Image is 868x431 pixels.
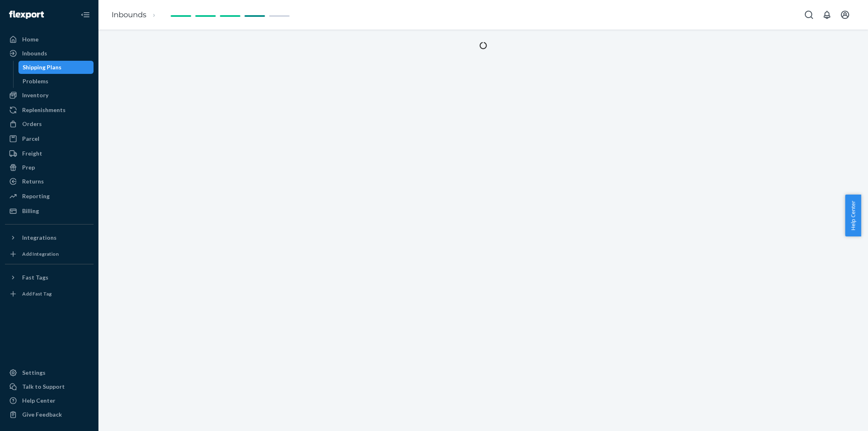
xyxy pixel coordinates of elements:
[22,149,42,158] div: Freight
[18,61,94,74] a: Shipping Plans
[801,7,817,23] button: Open Search Box
[22,163,35,172] div: Prep
[5,231,94,244] button: Integrations
[5,47,94,60] a: Inbounds
[5,175,94,188] a: Returns
[5,132,94,145] a: Parcel
[5,89,94,102] a: Inventory
[105,3,169,27] ol: breadcrumbs
[5,248,94,261] a: Add Integration
[9,11,44,19] img: Flexport logo
[5,190,94,203] a: Reporting
[22,273,48,282] div: Fast Tags
[22,120,42,128] div: Orders
[22,91,48,99] div: Inventory
[845,195,861,236] button: Help Center
[23,63,62,71] div: Shipping Plans
[5,287,94,300] a: Add Fast Tag
[22,106,66,114] div: Replenishments
[5,271,94,284] button: Fast Tags
[5,147,94,160] a: Freight
[22,35,39,44] div: Home
[22,397,55,405] div: Help Center
[77,7,94,23] button: Close Navigation
[819,7,835,23] button: Open notifications
[22,250,59,257] div: Add Integration
[5,408,94,421] button: Give Feedback
[5,103,94,117] a: Replenishments
[5,366,94,379] a: Settings
[22,369,46,377] div: Settings
[5,380,94,393] button: Talk to Support
[22,207,39,215] div: Billing
[23,77,48,85] div: Problems
[112,10,146,19] a: Inbounds
[5,394,94,407] a: Help Center
[22,135,39,143] div: Parcel
[5,204,94,218] a: Billing
[5,161,94,174] a: Prep
[22,410,62,419] div: Give Feedback
[22,290,52,297] div: Add Fast Tag
[18,75,94,88] a: Problems
[22,49,47,57] div: Inbounds
[837,7,853,23] button: Open account menu
[5,117,94,131] a: Orders
[22,177,44,186] div: Returns
[22,383,65,391] div: Talk to Support
[22,192,50,200] div: Reporting
[22,234,57,242] div: Integrations
[5,33,94,46] a: Home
